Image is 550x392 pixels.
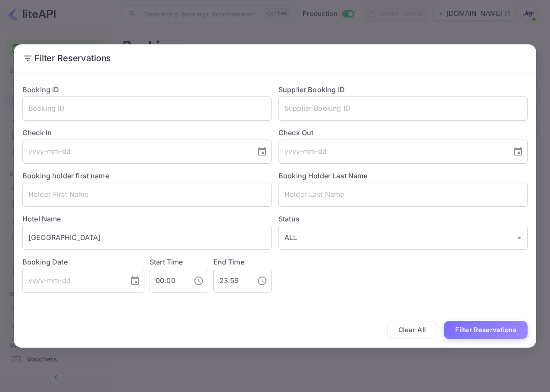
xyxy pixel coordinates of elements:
[22,215,61,223] label: Hotel Name
[126,272,144,289] button: Choose date
[213,269,250,293] input: hh:mm
[387,321,437,339] button: Clear All
[278,183,528,207] input: Holder Last Name
[22,183,272,207] input: Holder First Name
[278,96,528,121] input: Supplier Booking ID
[278,226,528,250] div: ALL
[190,272,207,289] button: Choose time, selected time is 12:00 AM
[278,85,345,94] label: Supplier Booking ID
[22,140,250,164] input: yyyy-mm-dd
[22,128,272,138] label: Check In
[22,96,272,121] input: Booking ID
[22,85,59,94] label: Booking ID
[150,269,187,293] input: hh:mm
[213,258,244,266] label: End Time
[22,171,109,180] label: Booking holder first name
[278,128,528,138] label: Check Out
[253,272,271,289] button: Choose time, selected time is 11:59 PM
[278,214,528,224] label: Status
[22,226,272,250] input: Hotel Name
[22,257,144,267] label: Booking Date
[150,258,183,266] label: Start Time
[509,143,527,160] button: Choose date
[14,44,536,72] h2: Filter Reservations
[444,321,528,339] button: Filter Reservations
[253,143,271,160] button: Choose date
[278,140,506,164] input: yyyy-mm-dd
[278,171,368,180] label: Booking Holder Last Name
[22,269,123,293] input: yyyy-mm-dd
